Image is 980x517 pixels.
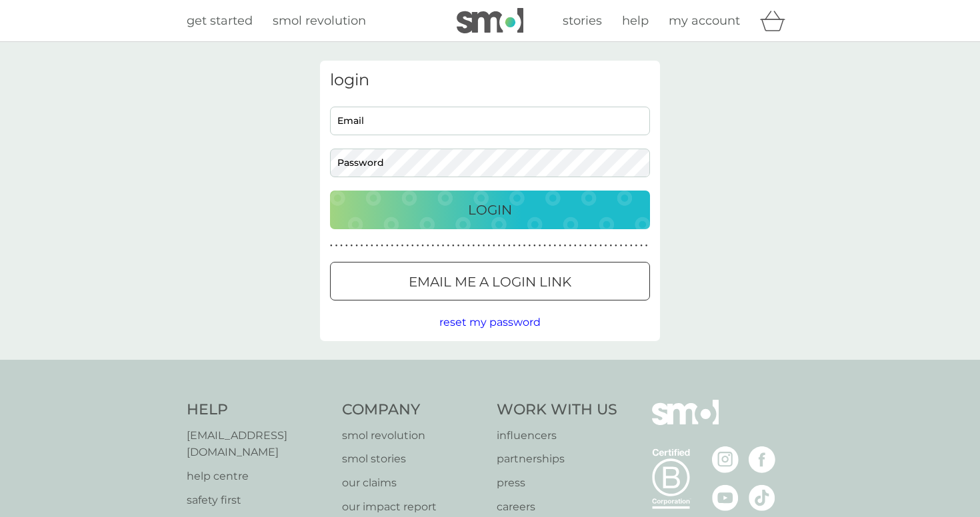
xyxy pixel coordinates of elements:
[477,243,480,249] p: ●
[417,243,419,249] p: ●
[669,11,740,31] a: my account
[497,427,617,444] a: influencers
[273,13,366,28] span: smol revolution
[669,13,740,28] span: my account
[187,492,329,509] a: safety first
[528,243,531,249] p: ●
[330,71,650,90] h3: login
[599,243,602,249] p: ●
[376,243,379,249] p: ●
[497,498,617,516] a: careers
[391,243,394,249] p: ●
[409,271,571,292] p: Email me a login link
[371,243,373,249] p: ●
[342,474,484,492] a: our claims
[468,199,512,221] p: Login
[749,446,775,473] img: visit the smol Facebook page
[563,11,602,31] a: stories
[584,243,587,249] p: ●
[589,243,592,249] p: ●
[497,474,617,492] a: press
[635,243,638,249] p: ●
[493,243,495,249] p: ●
[622,11,649,31] a: help
[452,243,455,249] p: ●
[630,243,633,249] p: ●
[361,243,363,249] p: ●
[498,243,501,249] p: ●
[605,243,607,249] p: ●
[497,450,617,468] a: partnerships
[518,243,521,249] p: ●
[427,243,429,249] p: ●
[386,243,389,249] p: ●
[574,243,577,249] p: ●
[330,262,650,300] button: Email me a login link
[579,243,582,249] p: ●
[569,243,571,249] p: ●
[447,243,449,249] p: ●
[615,243,617,249] p: ●
[187,11,253,31] a: get started
[439,314,541,331] button: reset my password
[513,243,516,249] p: ●
[645,243,648,249] p: ●
[543,243,546,249] p: ●
[365,243,368,249] p: ●
[187,468,329,485] a: help centre
[330,243,333,249] p: ●
[355,243,358,249] p: ●
[381,243,383,249] p: ●
[467,243,470,249] p: ●
[432,243,435,249] p: ●
[760,7,793,34] div: basket
[503,243,505,249] p: ●
[462,243,465,249] p: ●
[411,243,414,249] p: ●
[609,243,612,249] p: ●
[406,243,409,249] p: ●
[457,243,460,249] p: ●
[437,243,439,249] p: ●
[340,243,343,249] p: ●
[549,243,551,249] p: ●
[554,243,557,249] p: ●
[187,400,329,420] h4: Help
[273,11,366,31] a: smol revolution
[652,400,719,445] img: smol
[640,243,643,249] p: ●
[497,400,617,420] h4: Work With Us
[187,427,329,461] a: [EMAIL_ADDRESS][DOMAIN_NAME]
[351,243,353,249] p: ●
[595,243,597,249] p: ●
[625,243,627,249] p: ●
[508,243,511,249] p: ●
[401,243,404,249] p: ●
[487,243,490,249] p: ●
[523,243,526,249] p: ●
[396,243,399,249] p: ●
[539,243,541,249] p: ●
[483,243,485,249] p: ●
[342,427,484,444] a: smol revolution
[342,450,484,468] a: smol stories
[342,498,484,516] a: our impact report
[187,13,253,28] span: get started
[473,243,475,249] p: ●
[330,191,650,229] button: Login
[620,243,623,249] p: ●
[442,243,445,249] p: ●
[439,316,541,328] span: reset my password
[533,243,536,249] p: ●
[712,484,739,511] img: visit the smol Youtube page
[564,243,567,249] p: ●
[712,446,739,473] img: visit the smol Instagram page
